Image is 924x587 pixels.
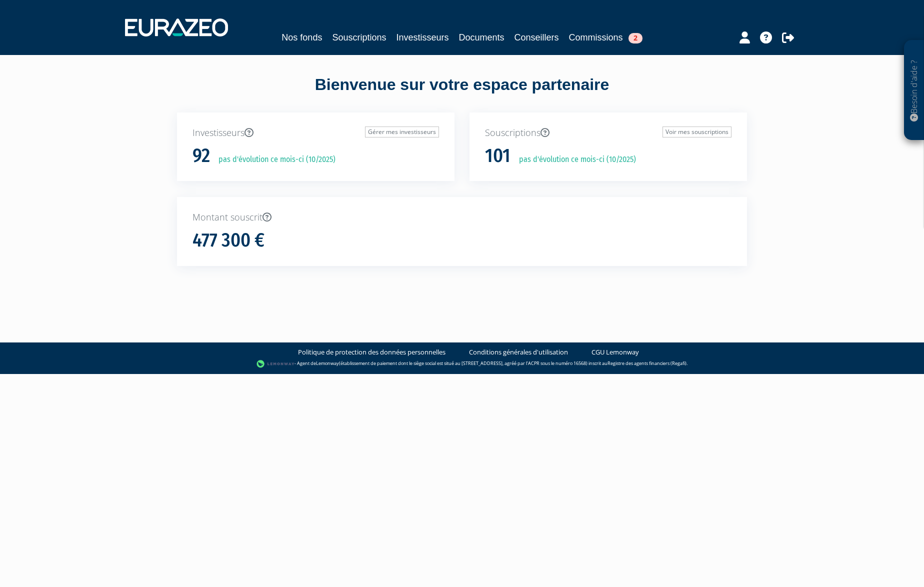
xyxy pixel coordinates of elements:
a: Souscriptions [332,30,386,44]
a: Commissions2 [569,30,642,44]
a: Conditions générales d'utilisation [469,347,568,357]
p: Montant souscrit [192,211,731,224]
p: Investisseurs [192,126,439,139]
p: pas d'évolution ce mois-ci (10/2025) [512,154,636,165]
a: Nos fonds [281,30,322,44]
a: Documents [459,30,504,44]
a: Registre des agents financiers (Regafi) [607,360,686,366]
a: Politique de protection des données personnelles [298,347,445,357]
a: CGU Lemonway [591,347,639,357]
img: 1732889491-logotype_eurazeo_blanc_rvb.png [125,18,228,36]
a: Voir mes souscriptions [662,126,731,137]
p: Souscriptions [485,126,731,139]
span: 2 [628,33,642,43]
img: logo-lemonway.png [256,359,295,369]
p: Besoin d'aide ? [908,45,920,135]
a: Lemonway [316,360,339,366]
div: - Agent de (établissement de paiement dont le siège social est situé au [STREET_ADDRESS], agréé p... [10,359,914,369]
h1: 101 [485,145,510,166]
a: Investisseurs [396,30,448,44]
a: Conseillers [514,30,559,44]
h1: 477 300 € [192,230,264,251]
a: Gérer mes investisseurs [365,126,439,137]
div: Bienvenue sur votre espace partenaire [169,73,754,112]
h1: 92 [192,145,210,166]
p: pas d'évolution ce mois-ci (10/2025) [211,154,335,165]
